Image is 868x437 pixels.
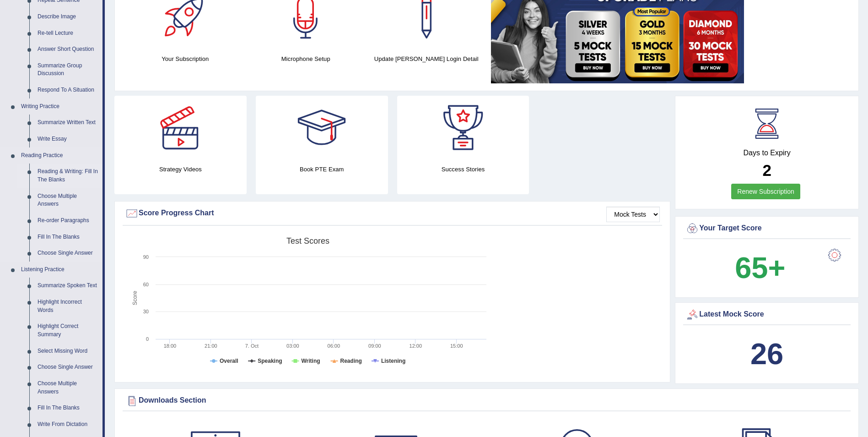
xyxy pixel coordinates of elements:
text: 06:00 [328,343,340,349]
a: Write From Dictation [33,416,102,433]
tspan: Listening [381,358,405,364]
text: 15:00 [450,343,463,349]
a: Highlight Correct Summary [33,318,102,343]
text: 30 [143,309,149,314]
div: Latest Mock Score [685,308,848,322]
tspan: Writing [301,358,320,364]
a: Re-order Paragraphs [33,213,102,229]
a: Summarize Written Text [33,115,102,131]
b: 2 [762,161,771,179]
text: 12:00 [410,343,422,349]
h4: Strategy Videos [114,164,247,174]
a: Highlight Incorrect Words [33,294,102,318]
a: Answer Short Question [33,41,102,58]
text: 03:00 [286,343,299,349]
h4: Microphone Setup [250,54,361,64]
text: 18:00 [164,343,177,349]
a: Write Essay [33,131,102,147]
a: Describe Image [33,9,102,25]
tspan: 7. Oct [245,343,259,349]
tspan: Speaking [258,358,282,364]
text: 21:00 [205,343,217,349]
div: Your Target Score [685,222,848,235]
a: Summarize Spoken Text [33,278,102,294]
h4: Days to Expiry [685,149,848,157]
a: Reading Practice [17,147,102,164]
a: Re-tell Lecture [33,25,102,42]
h4: Your Subscription [129,54,241,64]
a: Respond To A Situation [33,82,102,98]
a: Fill In The Blanks [33,229,102,246]
text: 60 [143,282,149,287]
a: Renew Subscription [731,184,800,199]
h4: Success Stories [397,164,529,174]
div: Downloads Section [125,394,848,408]
a: Choose Single Answer [33,245,102,262]
a: Reading & Writing: Fill In The Blanks [33,164,102,188]
text: 90 [143,254,149,260]
a: Choose Single Answer [33,359,102,376]
tspan: Score [132,291,138,306]
a: Writing Practice [17,98,102,115]
tspan: Overall [220,358,238,364]
a: Choose Multiple Answers [33,376,102,400]
text: 09:00 [368,343,381,349]
a: Select Missing Word [33,343,102,360]
text: 0 [146,336,149,342]
div: Score Progress Chart [125,207,660,220]
tspan: Reading [340,358,362,364]
a: Choose Multiple Answers [33,188,102,213]
a: Fill In The Blanks [33,400,102,416]
b: 65+ [735,251,785,284]
a: Summarize Group Discussion [33,58,102,82]
h4: Update [PERSON_NAME] Login Detail [371,54,482,64]
b: 26 [750,337,783,371]
tspan: Test scores [286,236,329,246]
h4: Book PTE Exam [256,164,388,174]
a: Listening Practice [17,262,102,278]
